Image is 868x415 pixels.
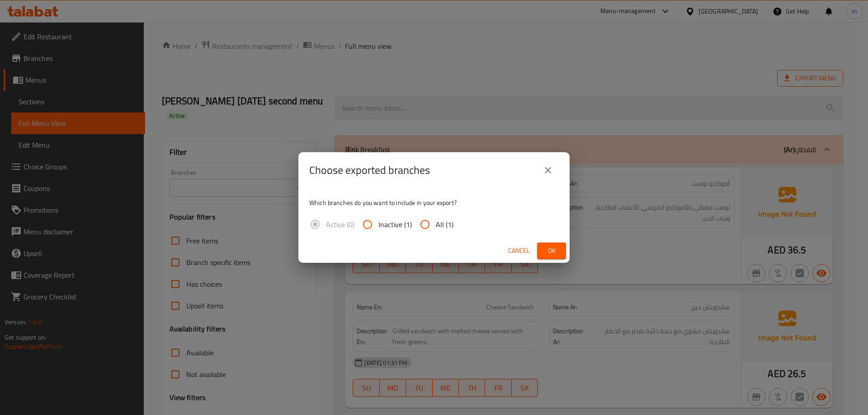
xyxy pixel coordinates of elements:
[309,198,559,207] p: Which branches do you want to include in your export?
[505,242,533,259] button: Cancel
[537,242,566,259] button: Ok
[537,159,559,181] button: close
[508,245,530,256] span: Cancel
[309,163,430,177] h2: Choose exported branches
[378,219,412,230] span: Inactive (1)
[436,219,453,230] span: All (1)
[326,219,354,230] span: Active (0)
[544,245,559,256] span: Ok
